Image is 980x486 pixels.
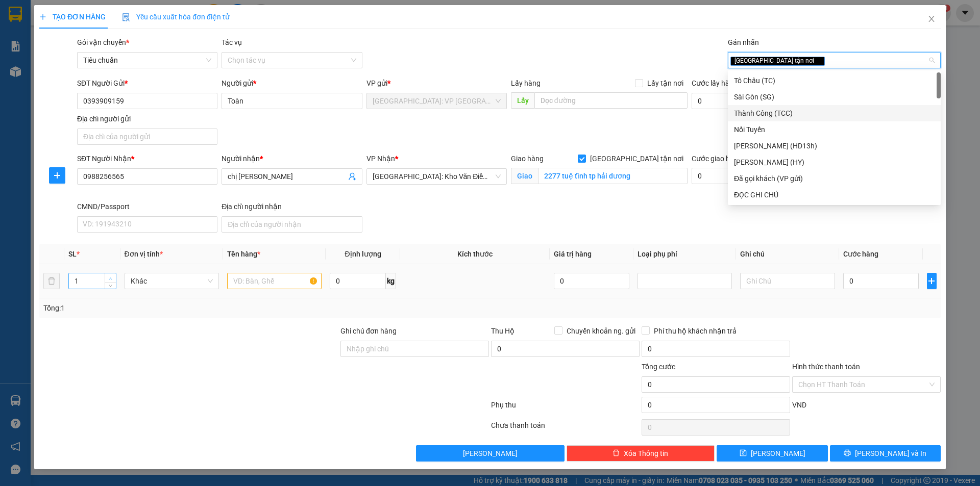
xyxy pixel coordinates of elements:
[534,92,688,109] input: Dọc đường
[734,75,935,86] div: Tô Châu (TC)
[692,155,742,163] label: Cước giao hàng
[125,250,163,258] span: Đơn vị tính
[77,38,129,46] span: Gói vận chuyển
[222,216,362,233] input: Địa chỉ của người nhận
[826,54,828,66] input: Gán nhãn
[68,250,77,258] span: SL
[734,91,935,103] div: Sài Gòn (SG)
[227,273,322,289] input: VD: Bàn, Ghế
[386,273,396,289] span: kg
[633,244,736,264] th: Loại phụ phí
[491,327,514,335] span: Thu Hộ
[728,170,941,187] div: Đã gọi khách (VP gửi)
[77,129,217,145] input: Địa chỉ của người gửi
[927,277,936,285] span: plus
[108,283,114,289] span: down
[554,273,630,289] input: 0
[562,325,640,337] span: Chuyển khoản ng. gửi
[554,250,592,258] span: Giá trị hàng
[463,448,518,459] span: [PERSON_NAME]
[490,399,641,417] div: Phụ thu
[728,72,941,89] div: Tô Châu (TC)
[105,273,116,283] span: Increase Value
[83,53,211,68] span: Tiêu chuẩn
[751,448,805,459] span: [PERSON_NAME]
[39,13,106,21] span: TẠO ĐƠN HÀNG
[108,275,114,282] span: up
[650,325,741,337] span: Phí thu hộ khách nhận trả
[366,78,507,89] div: VP gửi
[373,93,501,109] span: Hà Nội: VP Tây Hồ
[734,124,935,135] div: Nối Tuyến
[49,167,65,184] button: plus
[692,93,796,109] input: Cước lấy hàng
[728,121,941,138] div: Nối Tuyến
[77,113,217,124] div: Địa chỉ người gửi
[340,327,397,335] label: Ghi chú đơn hàng
[457,250,493,258] span: Kích thước
[730,57,825,66] span: [GEOGRAPHIC_DATA] tận nơi
[692,79,738,87] label: Cước lấy hàng
[105,283,116,289] span: Decrease Value
[43,302,378,314] div: Tổng: 1
[77,78,217,89] div: SĐT Người Gửi
[538,168,688,184] input: Giao tận nơi
[340,341,489,357] input: Ghi chú đơn hàng
[642,363,675,371] span: Tổng cước
[131,273,213,289] span: Khác
[927,273,937,289] button: plus
[728,38,759,46] label: Gán nhãn
[843,250,878,258] span: Cước hàng
[567,445,715,462] button: deleteXóa Thông tin
[830,445,941,462] button: printer[PERSON_NAME] và In
[345,250,381,258] span: Định lượng
[222,78,362,89] div: Người gửi
[844,449,851,457] span: printer
[927,15,936,23] span: close
[222,153,362,164] div: Người nhận
[736,244,839,264] th: Ghi chú
[734,189,935,200] div: ĐỌC GHI CHÚ
[728,89,941,105] div: Sài Gòn (SG)
[39,13,46,20] span: plus
[917,5,946,34] button: Close
[511,168,538,184] span: Giao
[792,401,806,409] span: VND
[728,154,941,170] div: Hoàng Yến (HY)
[734,140,935,151] div: [PERSON_NAME] (HD13h)
[643,78,688,89] span: Lấy tận nơi
[373,169,501,184] span: Hà Nội: Kho Văn Điển Thanh Trì
[717,445,827,462] button: save[PERSON_NAME]
[348,172,356,181] span: user-add
[728,105,941,121] div: Thành Công (TCC)
[511,155,544,163] span: Giao hàng
[624,448,668,459] span: Xóa Thông tin
[586,153,688,164] span: [GEOGRAPHIC_DATA] tận nơi
[50,171,65,180] span: plus
[612,449,620,457] span: delete
[416,445,565,462] button: [PERSON_NAME]
[740,273,835,289] input: Ghi Chú
[122,13,130,21] img: icon
[816,58,821,63] span: close
[222,201,362,212] div: Địa chỉ người nhận
[227,250,260,258] span: Tên hàng
[43,273,60,289] button: delete
[366,155,395,163] span: VP Nhận
[77,201,217,212] div: CMND/Passport
[122,13,230,21] span: Yêu cầu xuất hóa đơn điện tử
[734,157,935,168] div: [PERSON_NAME] (HY)
[740,449,747,457] span: save
[490,420,641,438] div: Chưa thanh toán
[728,187,941,203] div: ĐỌC GHI CHÚ
[692,168,776,184] input: Cước giao hàng
[855,448,926,459] span: [PERSON_NAME] và In
[511,92,534,109] span: Lấy
[511,79,541,87] span: Lấy hàng
[792,363,860,371] label: Hình thức thanh toán
[734,108,935,119] div: Thành Công (TCC)
[728,138,941,154] div: Huy Dương (HD13h)
[222,38,242,46] label: Tác vụ
[734,173,935,184] div: Đã gọi khách (VP gửi)
[77,153,217,164] div: SĐT Người Nhận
